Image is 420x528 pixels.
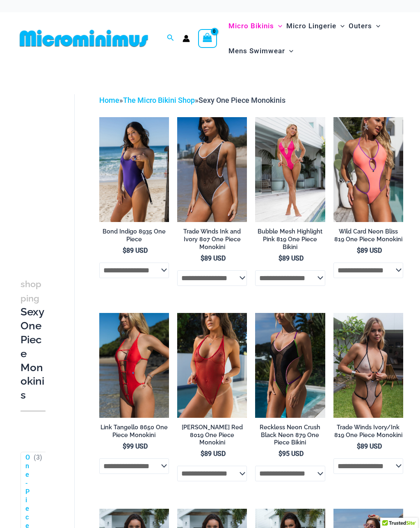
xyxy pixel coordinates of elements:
span: Menu Toggle [372,16,380,36]
img: Wild Card Neon Bliss 819 One Piece 04 [333,117,403,222]
bdi: 99 USD [123,442,148,450]
span: 3 [36,453,40,461]
span: $ [201,254,204,262]
bdi: 95 USD [278,450,304,458]
span: $ [278,450,282,458]
bdi: 89 USD [357,442,382,450]
img: Bond Indigo 8935 One Piece 09 [99,117,169,222]
span: » » [99,96,285,104]
img: Reckless Neon Crush Black Neon 879 One Piece 01 [255,313,325,418]
span: $ [357,247,361,254]
a: Account icon link [183,35,190,42]
span: Micro Bikinis [228,16,274,36]
span: Outers [349,16,372,36]
a: Bond Indigo 8935 One Piece [99,228,169,246]
a: Reckless Neon Crush Black Neon 879 One Piece Bikini [255,424,325,449]
a: Link Tangello 8650 One Piece Monokini 11Link Tangello 8650 One Piece Monokini 12Link Tangello 865... [99,313,169,418]
h2: [PERSON_NAME] Red 8019 One Piece Monokini [177,424,247,446]
img: Summer Storm Red 8019 One Piece 04 [177,313,247,418]
span: $ [123,442,126,450]
a: Mens SwimwearMenu ToggleMenu Toggle [226,39,295,63]
a: Bubble Mesh Highlight Pink 819 One Piece Bikini [255,228,325,254]
img: Bubble Mesh Highlight Pink 819 One Piece 01 [255,117,325,222]
img: Trade Winds IvoryInk 819 One Piece 06 [333,313,403,418]
span: Sexy One Piece Monokinis [199,96,285,104]
span: Menu Toggle [274,16,282,36]
span: $ [123,247,126,254]
a: Bond Indigo 8935 One Piece 09Bond Indigo 8935 One Piece 10Bond Indigo 8935 One Piece 10 [99,117,169,222]
a: Wild Card Neon Bliss 819 One Piece Monokini [333,228,403,246]
a: Trade Winds Ink and Ivory 807 One Piece Monokini [177,228,247,254]
span: Menu Toggle [336,16,345,36]
h2: Trade Winds Ivory/Ink 819 One Piece Monokini [333,424,403,439]
iframe: TrustedSite Certified [21,88,94,252]
a: Wild Card Neon Bliss 819 One Piece 04Wild Card Neon Bliss 819 One Piece 05Wild Card Neon Bliss 81... [333,117,403,222]
span: $ [201,450,204,458]
bdi: 89 USD [201,254,226,262]
span: Micro Lingerie [286,16,336,36]
h3: Sexy One Piece Monokinis [21,277,46,402]
span: Menu Toggle [285,41,293,61]
a: [PERSON_NAME] Red 8019 One Piece Monokini [177,424,247,449]
h2: Bubble Mesh Highlight Pink 819 One Piece Bikini [255,228,325,251]
span: $ [357,442,361,450]
h2: Wild Card Neon Bliss 819 One Piece Monokini [333,228,403,243]
a: Micro BikinisMenu ToggleMenu Toggle [226,14,284,39]
img: Tradewinds Ink and Ivory 807 One Piece 03 [177,117,247,222]
h2: Link Tangello 8650 One Piece Monokini [99,424,169,439]
a: Tradewinds Ink and Ivory 807 One Piece 03Tradewinds Ink and Ivory 807 One Piece 04Tradewinds Ink ... [177,117,247,222]
a: Reckless Neon Crush Black Neon 879 One Piece 01Reckless Neon Crush Black Neon 879 One Piece 09Rec... [255,313,325,418]
a: Link Tangello 8650 One Piece Monokini [99,424,169,442]
span: $ [278,254,282,262]
a: View Shopping Cart, empty [198,29,217,48]
nav: Site Navigation [225,12,404,65]
bdi: 89 USD [201,450,226,458]
img: MM SHOP LOGO FLAT [16,29,151,48]
a: Bubble Mesh Highlight Pink 819 One Piece 01Bubble Mesh Highlight Pink 819 One Piece 03Bubble Mesh... [255,117,325,222]
a: OutersMenu ToggleMenu Toggle [347,14,382,39]
a: Summer Storm Red 8019 One Piece 04Summer Storm Red 8019 One Piece 03Summer Storm Red 8019 One Pie... [177,313,247,418]
a: Search icon link [167,33,174,43]
bdi: 89 USD [123,247,148,254]
h2: Bond Indigo 8935 One Piece [99,228,169,243]
h2: Reckless Neon Crush Black Neon 879 One Piece Bikini [255,424,325,446]
span: Mens Swimwear [228,41,285,61]
img: Link Tangello 8650 One Piece Monokini 11 [99,313,169,418]
a: The Micro Bikini Shop [123,96,195,104]
h2: Trade Winds Ink and Ivory 807 One Piece Monokini [177,228,247,251]
bdi: 89 USD [357,247,382,254]
span: shopping [21,279,41,304]
a: Trade Winds Ivory/Ink 819 One Piece Monokini [333,424,403,442]
a: Home [99,96,119,104]
a: Micro LingerieMenu ToggleMenu Toggle [284,14,347,39]
bdi: 89 USD [278,254,304,262]
a: Trade Winds IvoryInk 819 One Piece 06Trade Winds IvoryInk 819 One Piece 03Trade Winds IvoryInk 81... [333,313,403,418]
